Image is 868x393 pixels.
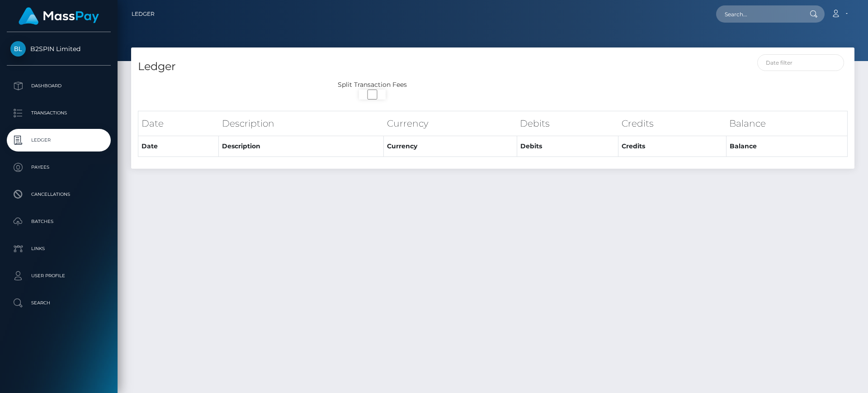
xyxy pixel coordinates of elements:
[138,111,219,136] th: Date
[10,188,107,201] p: Cancellations
[517,136,618,157] th: Debits
[384,136,517,157] th: Currency
[138,136,219,157] th: Date
[7,75,111,97] a: Dashboard
[219,111,384,136] th: Description
[131,80,613,90] div: Split Transaction Fees
[7,102,111,124] a: Transactions
[757,54,844,71] input: Date filter
[7,129,111,152] a: Ledger
[716,5,801,23] input: Search...
[618,111,726,136] th: Credits
[7,237,111,260] a: Links
[10,106,107,120] p: Transactions
[10,161,107,174] p: Payees
[7,156,111,179] a: Payees
[7,265,111,287] a: User Profile
[517,111,618,136] th: Debits
[7,292,111,314] a: Search
[138,59,305,75] h4: Ledger
[10,215,107,228] p: Batches
[132,5,155,24] a: Ledger
[618,136,726,157] th: Credits
[10,296,107,310] p: Search
[10,41,26,57] img: B2SPIN Limited
[7,45,111,53] span: B2SPIN Limited
[726,111,847,136] th: Balance
[384,111,517,136] th: Currency
[10,269,107,283] p: User Profile
[726,136,847,157] th: Balance
[7,210,111,233] a: Batches
[19,7,99,25] img: MassPay Logo
[10,133,107,147] p: Ledger
[7,183,111,206] a: Cancellations
[219,136,384,157] th: Description
[10,79,107,93] p: Dashboard
[10,242,107,256] p: Links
